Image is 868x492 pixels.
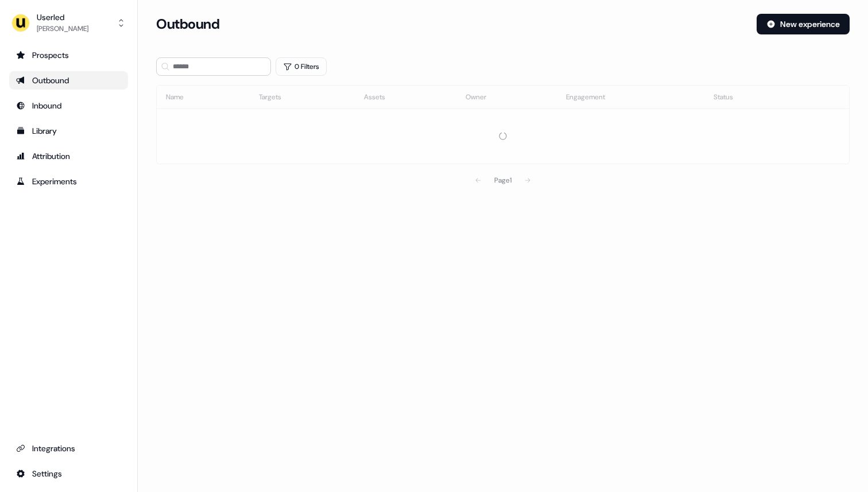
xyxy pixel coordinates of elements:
a: Go to Inbound [9,96,128,115]
a: Go to integrations [9,464,128,483]
div: Attribution [16,150,121,162]
h3: Outbound [156,16,219,33]
div: Prospects [16,49,121,61]
div: Settings [16,468,121,479]
div: Outbound [16,75,121,86]
a: Go to experiments [9,172,128,191]
button: Userled[PERSON_NAME] [9,9,128,37]
a: Go to attribution [9,147,128,165]
div: [PERSON_NAME] [37,23,88,34]
a: Go to outbound experience [9,71,128,90]
button: New experience [757,14,850,34]
button: 0 Filters [276,57,327,76]
div: Library [16,125,121,137]
a: Go to integrations [9,439,128,458]
a: Go to templates [9,122,128,140]
div: Userled [37,11,88,23]
a: Go to prospects [9,46,128,64]
div: Inbound [16,100,121,111]
div: Integrations [16,443,121,454]
div: Experiments [16,176,121,187]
